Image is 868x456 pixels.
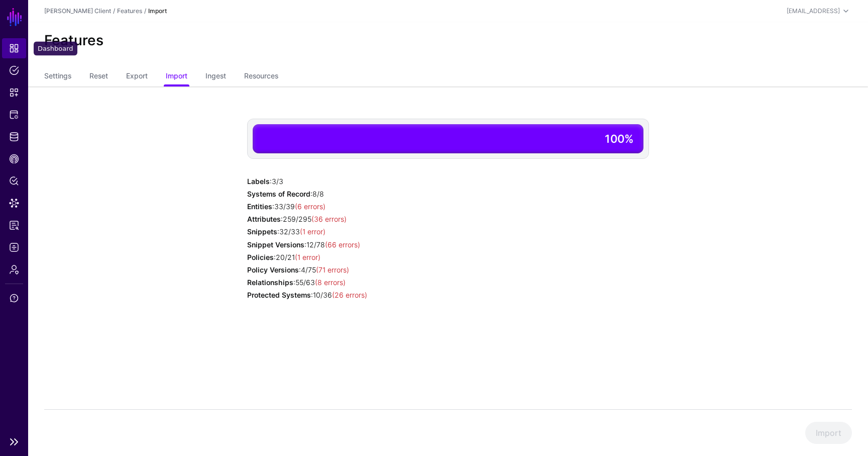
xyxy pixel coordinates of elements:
[247,202,272,211] strong: Entities
[9,220,19,230] span: Reports
[9,87,19,98] span: Snippets
[244,67,278,86] a: Resources
[142,7,148,16] div: /
[2,215,26,235] a: Reports
[2,259,26,280] a: Admin
[44,67,71,86] a: Settings
[111,7,117,16] div: /
[9,110,19,120] span: Protected Systems
[2,82,26,103] a: Snippets
[2,149,26,169] a: CAEP Hub
[300,227,325,236] span: (1 error)
[2,38,26,58] a: Dashboard
[245,289,651,301] div: : 10/ 36
[247,177,270,186] strong: Labels
[9,154,19,164] span: CAEP Hub
[148,7,167,15] strong: Import
[2,193,26,213] a: Data Lens
[34,42,77,56] div: Dashboard
[247,240,304,249] strong: Snippet Versions
[247,265,299,274] strong: Policy Versions
[166,67,187,86] a: Import
[9,132,19,142] span: Identity Data Fabric
[117,7,142,15] a: Features
[2,237,26,257] a: Logs
[9,65,19,75] span: Policies
[89,67,108,86] a: Reset
[44,7,111,15] a: [PERSON_NAME] Client
[9,198,19,208] span: Data Lens
[245,213,651,225] div: : 259/ 295
[247,278,293,287] strong: Relationships
[2,60,26,80] a: Policies
[245,276,651,289] div: : 55/ 63
[245,251,651,263] div: : 20/ 21
[245,200,651,213] div: : 33/ 39
[247,291,311,299] strong: Protected Systems
[247,190,310,198] strong: Systems of Record
[247,227,277,236] strong: Snippets
[245,238,651,251] div: : 12/ 78
[315,278,346,287] span: (8 errors)
[325,240,360,249] span: (66 errors)
[332,291,367,299] span: (26 errors)
[245,175,651,188] div: : 3/ 3
[245,188,651,200] div: : 8/ 8
[247,215,281,223] strong: Attributes
[295,202,325,211] span: (6 errors)
[787,7,840,16] div: [EMAIL_ADDRESS]
[9,43,19,53] span: Dashboard
[126,67,148,86] a: Export
[245,263,651,276] div: : 4/ 75
[9,264,19,275] span: Admin
[205,67,226,86] a: Ingest
[9,242,19,252] span: Logs
[2,127,26,147] a: Identity Data Fabric
[9,176,19,186] span: Policy Lens
[295,253,320,261] span: (1 error)
[2,105,26,125] a: Protected Systems
[2,171,26,191] a: Policy Lens
[9,293,19,303] span: Support
[316,265,349,274] span: (71 errors)
[311,215,347,223] span: (36 errors)
[245,225,651,238] div: : 32/ 33
[247,253,274,261] strong: Policies
[6,6,23,28] a: SGNL
[44,32,852,49] h2: Features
